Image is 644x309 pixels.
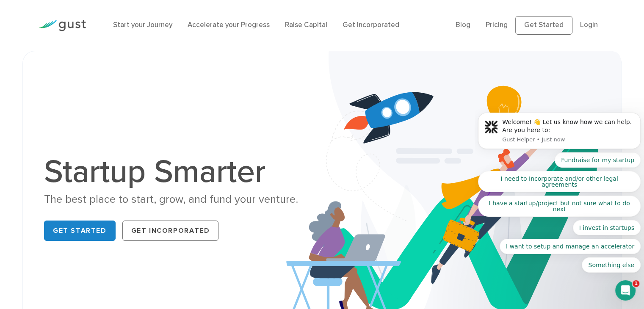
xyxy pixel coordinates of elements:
[44,221,116,241] a: Get Started
[503,218,644,309] iframe: Chat Widget
[122,221,219,241] a: Get Incorporated
[44,192,315,207] div: The best place to start, grow, and fund your venture.
[285,21,327,29] a: Raise Capital
[343,21,399,29] a: Get Incorporated
[113,21,172,29] a: Start your Journey
[39,20,86,31] img: Gust Logo
[188,21,270,29] a: Accelerate your Progress
[475,5,644,286] iframe: Intercom notifications message
[456,21,470,29] a: Blog
[44,156,315,188] h1: Startup Smarter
